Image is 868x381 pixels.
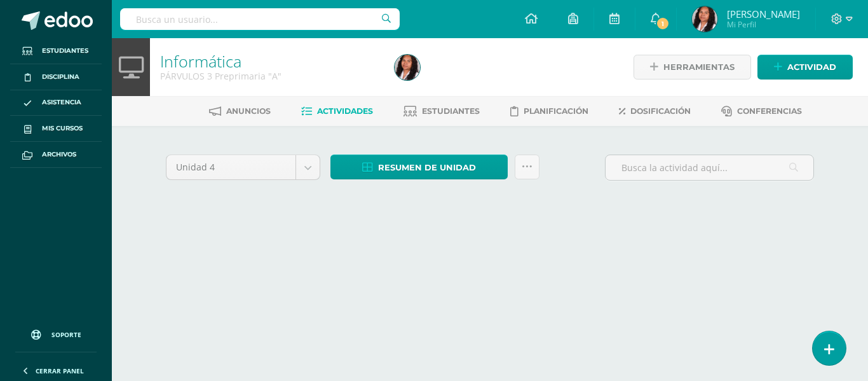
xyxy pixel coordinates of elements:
[330,155,508,179] a: Resumen de unidad
[42,46,88,56] span: Estudiantes
[619,101,691,121] a: Dosificación
[10,64,102,90] a: Disciplina
[160,50,241,72] a: Informática
[787,55,836,79] span: Actividad
[10,142,102,168] a: Archivos
[634,55,751,80] a: Herramientas
[42,72,79,82] span: Disciplina
[663,55,735,79] span: Herramientas
[166,155,320,179] a: Unidad 4
[160,52,379,70] h1: Informática
[226,106,271,116] span: Anuncios
[42,97,81,107] span: Asistencia
[42,123,83,134] span: Mis cursos
[606,155,813,180] input: Busca la actividad aquí...
[727,8,800,20] span: [PERSON_NAME]
[737,106,802,116] span: Conferencias
[36,366,84,375] span: Cerrar panel
[757,55,853,80] a: Actividad
[10,38,102,64] a: Estudiantes
[160,70,379,82] div: PÁRVULOS 3 Preprimaria 'A'
[209,101,271,121] a: Anuncios
[176,155,286,179] span: Unidad 4
[524,106,588,116] span: Planificación
[15,317,97,349] a: Soporte
[10,116,102,142] a: Mis cursos
[120,8,400,30] input: Busca un usuario...
[510,101,588,121] a: Planificación
[656,17,670,31] span: 1
[422,106,480,116] span: Estudiantes
[42,149,76,160] span: Archivos
[403,101,480,121] a: Estudiantes
[630,106,691,116] span: Dosificación
[378,156,476,179] span: Resumen de unidad
[301,101,373,121] a: Actividades
[727,19,800,30] span: Mi Perfil
[317,106,373,116] span: Actividades
[10,90,102,116] a: Asistencia
[721,101,802,121] a: Conferencias
[395,55,420,80] img: c901ddd1fbd55aae9213901ba4701de9.png
[692,6,717,32] img: c901ddd1fbd55aae9213901ba4701de9.png
[51,330,81,339] span: Soporte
